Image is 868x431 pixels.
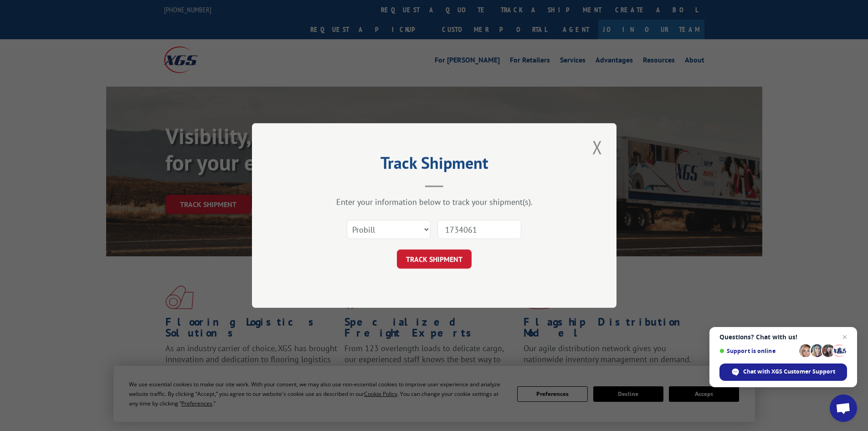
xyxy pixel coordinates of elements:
[830,395,857,422] a: Open chat
[437,220,521,239] input: Number(s)
[719,363,847,381] span: Chat with XGS Customer Support
[397,249,472,269] button: TRACK SHIPMENT
[719,333,847,341] span: Questions? Chat with us!
[298,197,571,207] div: Enter your information below to track your shipment(s).
[298,156,571,174] h2: Track Shipment
[590,135,605,160] button: Close modal
[719,348,796,354] span: Support is online
[743,368,835,376] span: Chat with XGS Customer Support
